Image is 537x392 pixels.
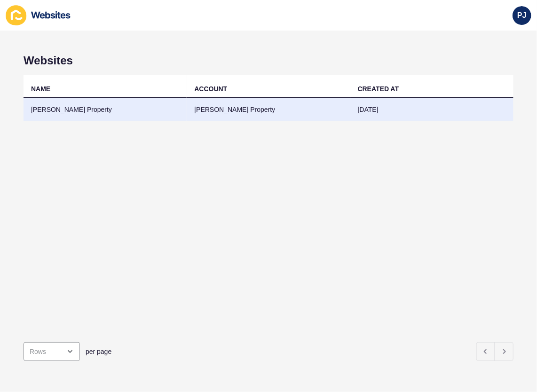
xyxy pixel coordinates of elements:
[187,98,350,121] td: [PERSON_NAME] Property
[350,98,513,121] td: [DATE]
[358,84,399,94] div: CREATED AT
[517,11,527,20] span: PJ
[24,342,80,361] div: open menu
[24,54,513,67] h1: Websites
[86,347,111,356] span: per page
[194,84,227,94] div: ACCOUNT
[24,98,187,121] td: [PERSON_NAME] Property
[31,84,50,94] div: NAME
